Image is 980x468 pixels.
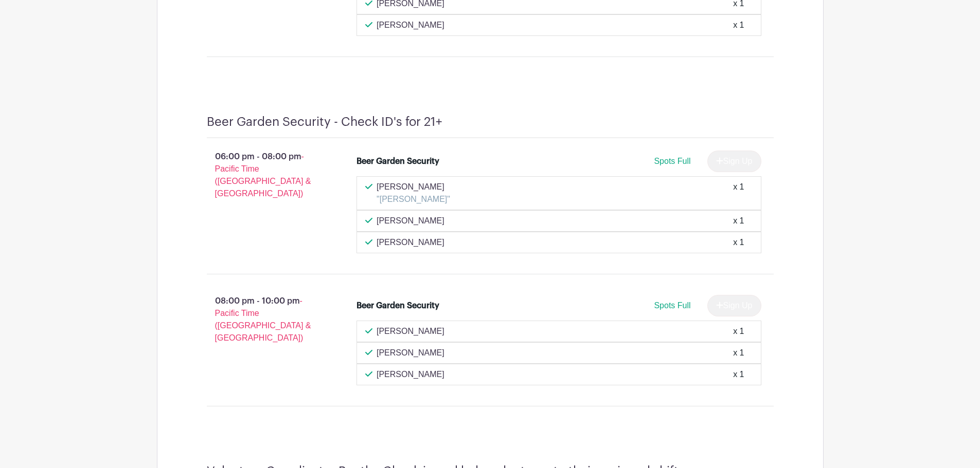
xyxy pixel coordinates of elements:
p: [PERSON_NAME] [377,325,444,338]
span: Spots Full [654,157,690,165]
div: Beer Garden Security [357,299,439,312]
div: x 1 [733,347,744,359]
div: x 1 [733,368,744,381]
p: [PERSON_NAME] [377,236,444,249]
div: x 1 [733,236,744,249]
div: x 1 [733,215,744,227]
p: [PERSON_NAME] [377,368,444,381]
div: x 1 [733,19,744,31]
div: Beer Garden Security [357,155,439,167]
p: [PERSON_NAME] [377,19,444,31]
p: [PERSON_NAME] [377,215,444,227]
h4: Beer Garden Security - Check ID's for 21+ [207,115,442,129]
p: 08:00 pm - 10:00 pm [190,291,341,348]
div: x 1 [733,181,744,205]
p: [PERSON_NAME] [377,347,444,359]
p: "[PERSON_NAME]" [377,193,450,205]
span: Spots Full [654,301,690,310]
p: [PERSON_NAME] [377,181,450,193]
div: x 1 [733,325,744,338]
p: 06:00 pm - 08:00 pm [190,146,341,204]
